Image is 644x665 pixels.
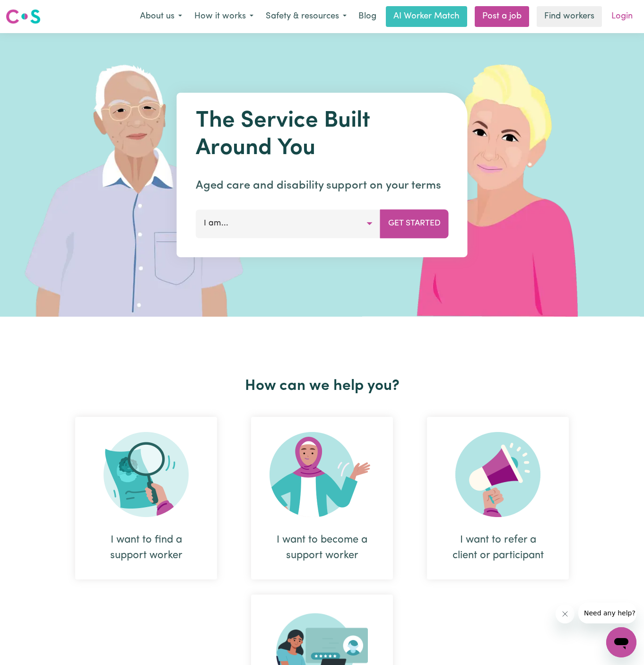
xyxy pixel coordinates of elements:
[6,8,41,25] img: Careseekers logo
[274,532,370,563] div: I want to become a support worker
[427,417,569,579] div: I want to refer a client or participant
[380,209,449,238] button: Get Started
[556,605,574,623] iframe: Close message
[98,532,194,563] div: I want to find a support worker
[260,7,353,26] button: Safety & resources
[196,177,449,194] p: Aged care and disability support on your terms
[251,417,393,579] div: I want to become a support worker
[353,6,382,27] a: Blog
[578,603,636,623] iframe: Message from company
[386,6,467,27] a: AI Worker Match
[606,6,638,27] a: Login
[606,627,636,657] iframe: Button to launch messaging window
[537,6,602,27] a: Find workers
[196,209,381,238] button: I am...
[188,7,260,26] button: How it works
[270,432,374,517] img: Become Worker
[134,7,188,26] button: About us
[196,108,449,162] h1: The Service Built Around You
[104,432,189,517] img: Search
[455,432,540,517] img: Refer
[58,377,586,395] h2: How can we help you?
[475,6,529,27] a: Post a job
[450,532,546,563] div: I want to refer a client or participant
[6,6,41,27] a: Careseekers logo
[75,417,217,579] div: I want to find a support worker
